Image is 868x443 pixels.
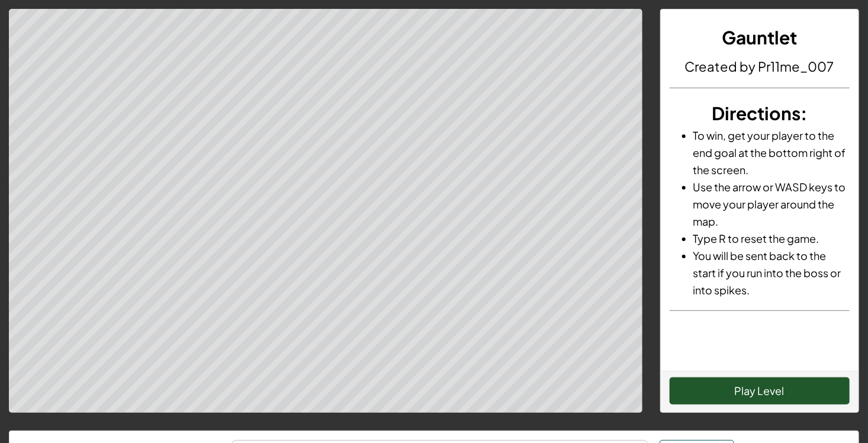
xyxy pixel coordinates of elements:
[670,24,850,51] h3: Gauntlet
[693,178,850,230] li: Use the arrow or WASD keys to move your player around the map.
[670,57,850,76] h4: Created by Pr11me_007
[693,127,850,178] li: To win, get your player to the end goal at the bottom right of the screen.
[693,247,850,298] li: You will be sent back to the start if you run into the boss or into spikes.
[670,377,850,405] button: Play Level
[693,230,850,247] li: Type R to reset the game.
[670,100,850,127] h3: :
[712,102,801,124] span: Directions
